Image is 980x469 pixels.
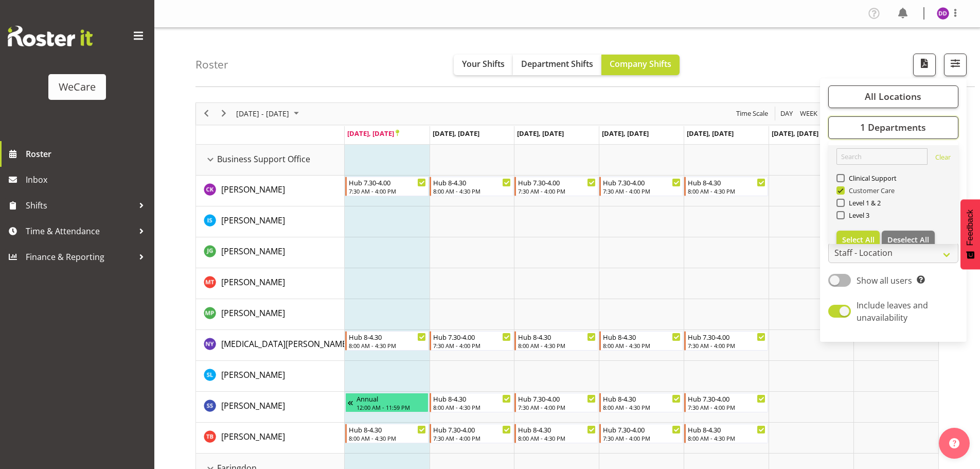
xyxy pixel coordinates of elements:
[518,177,596,187] div: Hub 7.30-4.00
[688,187,765,195] div: 8:00 AM - 4:30 PM
[196,237,345,268] td: Janine Grundler resource
[688,434,765,442] div: 8:00 AM - 4:30 PM
[599,177,683,196] div: Chloe Kim"s event - Hub 7.30-4.00 Begin From Thursday, September 25, 2025 at 7:30:00 AM GMT+12:00...
[845,199,881,207] span: Level 1 & 2
[59,79,96,95] div: WeCare
[196,206,345,237] td: Isabel Simcox resource
[433,332,511,342] div: Hub 7.30-4.00
[345,331,429,351] div: Nikita Yates"s event - Hub 8-4.30 Begin From Monday, September 22, 2025 at 8:00:00 AM GMT+12:00 E...
[433,177,511,187] div: Hub 8-4.30
[221,246,285,257] span: [PERSON_NAME]
[221,338,349,350] span: [MEDICAL_DATA][PERSON_NAME]
[221,276,285,288] a: [PERSON_NAME]
[433,129,479,138] span: [DATE], [DATE]
[196,145,345,176] td: Business Support Office resource
[233,103,305,125] div: September 22 - 28, 2025
[221,307,285,319] span: [PERSON_NAME]
[349,187,426,195] div: 7:30 AM - 4:00 PM
[772,129,818,138] span: [DATE], [DATE]
[221,430,285,443] a: [PERSON_NAME]
[221,276,285,288] span: [PERSON_NAME]
[514,177,598,196] div: Chloe Kim"s event - Hub 7.30-4.00 Begin From Wednesday, September 24, 2025 at 7:30:00 AM GMT+12:0...
[603,424,681,435] div: Hub 7.30-4.00
[857,275,912,286] span: Show all users
[433,187,511,195] div: 8:00 AM - 4:30 PM
[798,107,819,120] button: Timeline Week
[357,393,426,404] div: Annual
[799,107,818,120] span: Week
[345,393,429,412] div: Savita Savita"s event - Annual Begin From Friday, September 19, 2025 at 12:00:00 AM GMT+12:00 End...
[221,338,349,350] a: [MEDICAL_DATA][PERSON_NAME]
[684,177,768,196] div: Chloe Kim"s event - Hub 8-4.30 Begin From Friday, September 26, 2025 at 8:00:00 AM GMT+12:00 Ends...
[433,434,511,442] div: 7:30 AM - 4:00 PM
[221,431,285,442] span: [PERSON_NAME]
[433,403,511,411] div: 8:00 AM - 4:30 PM
[349,177,426,187] div: Hub 7.30-4.00
[828,116,958,139] button: 1 Departments
[845,174,897,182] span: Clinical Support
[8,26,93,46] img: Rosterit website logo
[430,177,513,196] div: Chloe Kim"s event - Hub 8-4.30 Begin From Tuesday, September 23, 2025 at 8:00:00 AM GMT+12:00 End...
[221,215,285,226] span: [PERSON_NAME]
[433,341,511,350] div: 7:30 AM - 4:00 PM
[935,152,951,165] a: Clear
[196,361,345,392] td: Sarah Lamont resource
[196,392,345,423] td: Savita Savita resource
[603,434,681,442] div: 7:30 AM - 4:00 PM
[454,55,513,75] button: Your Shifts
[349,434,426,442] div: 8:00 AM - 4:30 PM
[345,424,429,443] div: Tyla Boyd"s event - Hub 8-4.30 Begin From Monday, September 22, 2025 at 8:00:00 AM GMT+12:00 Ends...
[26,198,134,213] span: Shifts
[960,199,980,269] button: Feedback - Show survey
[221,369,285,380] span: [PERSON_NAME]
[349,332,426,342] div: Hub 8-4.30
[779,107,795,120] button: Timeline Day
[687,129,734,138] span: [DATE], [DATE]
[779,107,794,120] span: Day
[196,423,345,454] td: Tyla Boyd resource
[845,186,895,195] span: Customer Care
[221,214,285,227] a: [PERSON_NAME]
[684,424,768,443] div: Tyla Boyd"s event - Hub 8-4.30 Begin From Friday, September 26, 2025 at 8:00:00 AM GMT+12:00 Ends...
[836,231,880,249] button: Select All
[513,55,601,75] button: Department Shifts
[518,341,596,350] div: 8:00 AM - 4:30 PM
[357,403,426,411] div: 12:00 AM - 11:59 PM
[845,211,870,219] span: Level 3
[860,121,926,133] span: 1 Departments
[836,148,928,165] input: Search
[196,268,345,299] td: Michelle Thomas resource
[603,393,681,404] div: Hub 8-4.30
[602,129,649,138] span: [DATE], [DATE]
[221,183,285,196] a: [PERSON_NAME]
[26,249,134,265] span: Finance & Reporting
[518,187,596,195] div: 7:30 AM - 4:00 PM
[601,55,680,75] button: Company Shifts
[599,393,683,412] div: Savita Savita"s event - Hub 8-4.30 Begin From Thursday, September 25, 2025 at 8:00:00 AM GMT+12:0...
[688,403,765,411] div: 7:30 AM - 4:00 PM
[347,129,399,138] span: [DATE], [DATE]
[195,59,228,71] h4: Roster
[603,403,681,411] div: 8:00 AM - 4:30 PM
[937,7,949,20] img: demi-dumitrean10946.jpg
[433,424,511,435] div: Hub 7.30-4.00
[735,107,770,120] button: Time Scale
[518,403,596,411] div: 7:30 AM - 4:00 PM
[462,58,505,70] span: Your Shifts
[865,90,921,102] span: All Locations
[684,331,768,351] div: Nikita Yates"s event - Hub 7.30-4.00 Begin From Friday, September 26, 2025 at 7:30:00 AM GMT+12:0...
[198,103,215,125] div: previous period
[430,393,513,412] div: Savita Savita"s event - Hub 8-4.30 Begin From Tuesday, September 23, 2025 at 8:00:00 AM GMT+12:00...
[518,393,596,404] div: Hub 7.30-4.00
[514,393,598,412] div: Savita Savita"s event - Hub 7.30-4.00 Begin From Wednesday, September 24, 2025 at 7:30:00 AM GMT+...
[949,438,959,448] img: help-xxl-2.png
[215,103,233,125] div: next period
[857,300,928,323] span: Include leaves and unavailability
[196,330,345,361] td: Nikita Yates resource
[221,399,285,412] a: [PERSON_NAME]
[688,177,765,187] div: Hub 8-4.30
[217,153,310,165] span: Business Support Office
[26,146,149,162] span: Roster
[433,393,511,404] div: Hub 8-4.30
